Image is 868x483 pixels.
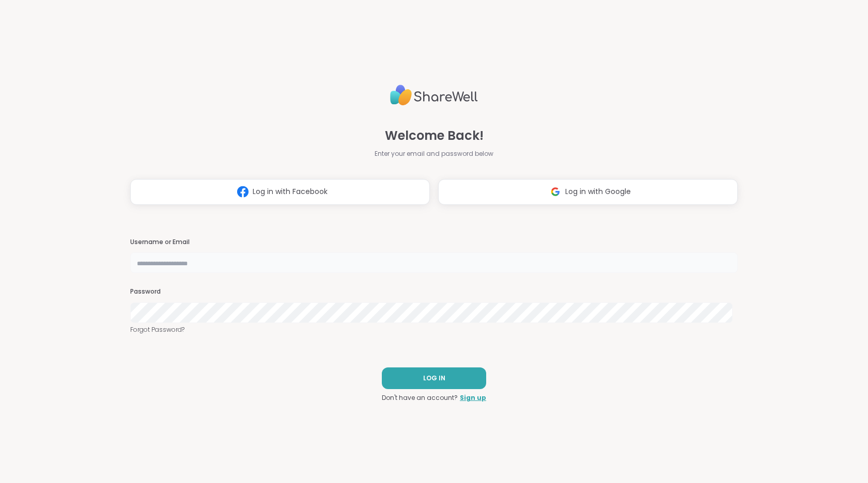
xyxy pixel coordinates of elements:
[565,186,631,197] span: Log in with Google
[438,179,738,205] button: Log in with Google
[253,186,328,197] span: Log in with Facebook
[233,182,253,201] img: ShareWell Logomark
[130,325,738,334] a: Forgot Password?
[382,367,486,389] button: LOG IN
[130,238,738,247] h3: Username or Email
[382,393,458,403] span: Don't have an account?
[375,149,493,158] span: Enter your email and password below
[460,393,486,403] a: Sign up
[546,182,565,201] img: ShareWell Logomark
[423,374,445,383] span: LOG IN
[130,287,738,296] h3: Password
[385,126,484,145] span: Welcome Back!
[390,81,478,110] img: ShareWell Logo
[130,179,430,205] button: Log in with Facebook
